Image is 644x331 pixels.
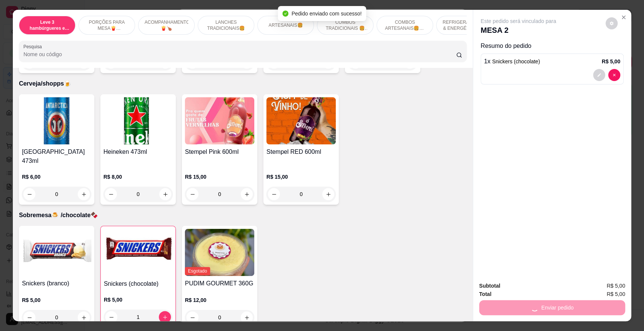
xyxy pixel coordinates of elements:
button: decrease-product-quantity [105,188,117,200]
button: increase-product-quantity [159,188,171,200]
p: REFRIGERANTE,SUCOS & ENERGÉTICOS🥤🧃 [443,19,486,31]
button: increase-product-quantity [241,188,253,200]
span: Pedido enviado com sucesso! [292,11,362,17]
p: MESA 2 [481,25,556,35]
p: Sobremesa🍮 /chocolate🍫 [19,211,467,220]
p: PORÇÕES PARA MESA🍟(indisponível pra delivery) [85,19,129,31]
img: product-image [185,97,254,144]
span: check-circle [283,11,289,17]
p: Resumo do pedido [481,41,624,51]
button: increase-product-quantity [159,311,171,323]
p: COMBOS TRADICIONAIS 🍔🥤🍟 [323,19,367,31]
button: increase-product-quantity [241,311,253,323]
p: R$ 5,00 [104,296,172,303]
span: Snickers (chocolate) [492,58,540,64]
button: increase-product-quantity [322,188,334,200]
p: Cerveja/shopps🍺 [19,79,467,88]
p: ARTESANAIS🍔 [269,22,303,28]
h4: [GEOGRAPHIC_DATA] 473ml [22,147,91,165]
img: product-image [103,97,173,144]
button: decrease-product-quantity [23,188,35,200]
p: COMBOS ARTESANAIS🍔🍟🥤 [383,19,427,31]
span: R$ 5,00 [607,290,625,298]
img: product-image [185,229,254,276]
button: decrease-product-quantity [593,69,605,81]
p: R$ 12,00 [185,296,254,304]
button: decrease-product-quantity [606,17,618,29]
h4: Snickers (branco) [22,279,91,288]
button: increase-product-quantity [78,311,90,323]
button: decrease-product-quantity [23,311,35,323]
button: decrease-product-quantity [105,311,117,323]
button: decrease-product-quantity [268,188,280,200]
h4: Snickers (chocolate) [104,279,172,288]
strong: Total [479,291,491,297]
button: Close [618,11,630,23]
p: R$ 6,00 [22,173,91,181]
p: LANCHES TRADICIONAIS🍔 [204,19,248,31]
p: Leve 3 hambúrgueres e economize [25,19,69,31]
button: increase-product-quantity [78,188,90,200]
img: product-image [266,97,336,144]
p: 1 x [484,57,540,66]
button: decrease-product-quantity [608,69,620,81]
h4: PUDIM GOURMET 360G [185,279,254,288]
img: product-image [22,229,91,276]
strong: Subtotal [479,283,500,289]
h4: Stempel RED 600ml [266,147,336,156]
button: decrease-product-quantity [186,311,198,323]
h4: Stempel Pink 600ml [185,147,254,156]
p: R$ 15,00 [266,173,336,181]
button: decrease-product-quantity [186,188,198,200]
p: ACOMPANHAMENTOS🍟🍗 [144,19,188,31]
input: Pesquisa [23,51,456,58]
p: R$ 15,00 [185,173,254,181]
p: Este pedido será vinculado para [481,17,556,25]
img: product-image [22,97,91,144]
img: product-image [104,229,172,276]
p: R$ 8,00 [103,173,173,181]
label: Pesquisa [23,43,45,50]
p: R$ 5,00 [602,58,620,65]
p: R$ 5,00 [22,296,91,304]
span: R$ 5,00 [607,282,625,290]
span: Esgotado [185,267,210,275]
h4: Heineken 473ml [103,147,173,156]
